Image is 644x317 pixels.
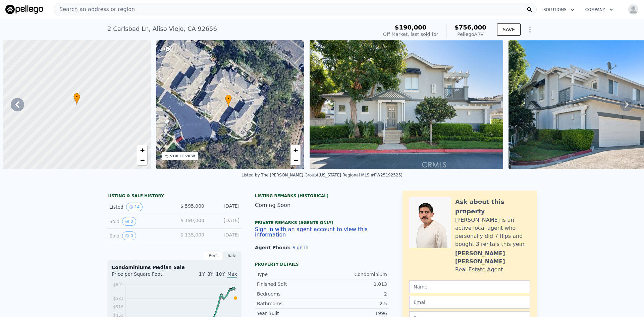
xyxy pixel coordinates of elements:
a: Zoom in [137,145,147,155]
span: 10Y [216,271,225,277]
div: Off Market, last sold for [383,31,438,38]
div: Bathrooms [257,300,322,307]
span: $ 135,000 [180,232,204,237]
div: Condominium [322,271,387,278]
a: Zoom out [290,155,301,165]
span: − [293,156,298,164]
div: 1,013 [322,281,387,287]
div: [DATE] [210,231,239,240]
div: Sale [223,251,241,260]
div: Listed [109,203,169,211]
div: [PERSON_NAME] is an active local agent who personally did 7 flips and bought 3 rentals this year. [455,216,530,248]
div: [DATE] [210,217,239,226]
div: Pellego ARV [454,31,486,38]
button: Solutions [538,4,580,16]
button: Company [580,4,619,16]
div: Coming Soon [255,201,389,209]
span: − [140,156,144,164]
button: View historical data [122,217,136,226]
div: [PERSON_NAME] [PERSON_NAME] [455,250,530,266]
button: View historical data [122,231,136,240]
tspan: $691 [113,282,123,287]
button: Sign In [292,245,309,250]
div: 2 Carlsbad Ln , Aliso Viejo , CA 92656 [107,24,217,34]
div: Sold [109,231,169,240]
img: Pellego [5,5,43,14]
div: Property details [255,262,389,267]
span: $190,000 [395,24,427,31]
div: • [73,93,80,105]
span: 3Y [207,271,213,277]
div: Condominiums Median Sale [112,264,237,271]
div: Sold [109,217,169,226]
div: • [225,95,232,106]
button: SAVE [497,23,521,36]
tspan: $583 [113,296,123,301]
span: $ 190,000 [180,218,204,223]
div: Listing Remarks (Historical) [255,193,389,199]
div: Listed by The [PERSON_NAME] Group ([US_STATE] Regional MLS #PW25192525) [241,173,402,177]
img: avatar [628,4,639,15]
div: STREET VIEW [170,154,195,159]
div: Year Built [257,310,322,317]
span: $ 595,000 [180,203,204,209]
div: [DATE] [210,203,239,211]
button: Show Options [523,23,537,36]
span: 1Y [199,271,205,277]
tspan: $518 [113,305,123,309]
div: Ask about this property [455,197,530,216]
span: • [225,96,232,102]
div: Private Remarks (Agents Only) [255,220,389,227]
div: 1996 [322,310,387,317]
span: Agent Phone: [255,245,292,250]
img: Sale: 169691305 Parcel: 61425387 [310,40,503,169]
span: + [140,146,144,154]
button: Sign in with an agent account to view this information [255,227,389,237]
div: LISTING & SALE HISTORY [107,193,241,200]
div: 2.5 [322,300,387,307]
div: Finished Sqft [257,281,322,287]
span: Search an address or region [54,5,135,13]
div: Price per Square Foot [112,271,174,281]
div: Type [257,271,322,278]
a: Zoom in [290,145,301,155]
input: Name [409,280,530,293]
div: Bedrooms [257,290,322,297]
div: Real Estate Agent [455,266,503,274]
input: Email [409,296,530,309]
div: Rent [204,251,223,260]
button: View historical data [126,203,143,211]
div: 2 [322,290,387,297]
span: + [293,146,298,154]
span: Max [227,271,237,278]
span: • [73,94,80,100]
span: $756,000 [454,24,486,31]
a: Zoom out [137,155,147,165]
